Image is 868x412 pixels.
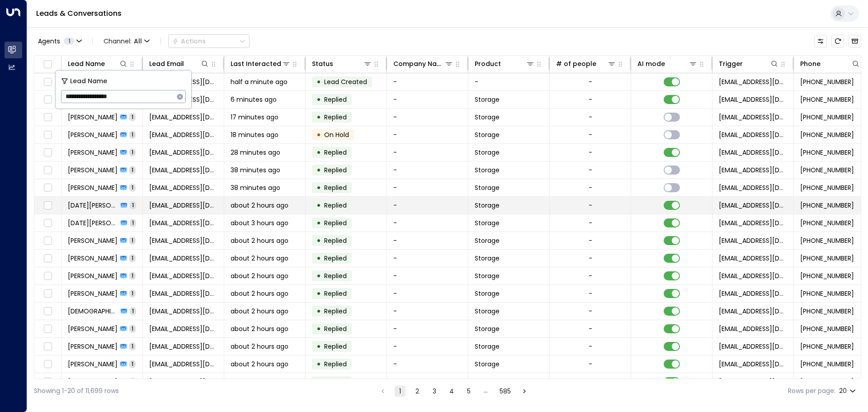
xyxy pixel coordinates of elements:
[149,324,217,333] span: bajuhidoja@gmail.com
[168,34,250,48] div: Button group with a nested menu
[149,218,217,227] span: luciamartins.131367@gmail.com
[800,360,854,369] span: +447023024518
[316,286,321,301] div: •
[231,183,280,192] span: 38 minutes ago
[719,201,787,210] span: leads@space-station.co.uk
[149,342,217,351] span: kujitymuke@gmail.com
[68,130,118,139] span: Leila Brady
[387,232,468,249] td: -
[68,166,118,175] span: Lavinia Cole
[149,58,184,69] div: Lead Email
[149,201,217,210] span: luciamartins.131367@gmail.com
[463,386,474,397] button: Go to page 5
[324,130,349,139] span: On Hold
[100,35,153,47] button: Channel:All
[475,307,500,316] span: Storage
[68,58,105,69] div: Lead Name
[316,356,321,372] div: •
[129,254,136,262] span: 1
[719,236,787,245] span: leads@space-station.co.uk
[393,58,453,69] div: Company Name
[475,342,500,351] span: Storage
[42,59,53,70] span: Toggle select all
[231,360,288,369] span: about 2 hours ago
[719,166,787,175] span: leads@space-station.co.uk
[129,325,136,332] span: 1
[800,236,854,245] span: +447249595240
[42,235,53,246] span: Toggle select row
[429,386,440,397] button: Go to page 3
[831,35,844,47] span: Refresh
[68,289,118,298] span: Piper Sandoval
[70,76,107,86] span: Lead Name
[324,289,347,298] span: Replied
[231,342,288,351] span: about 2 hours ago
[149,254,217,263] span: qahoweresy@gmail.com
[498,386,513,397] button: Go to page 585
[172,37,206,45] div: Actions
[324,254,347,263] span: Replied
[475,113,500,122] span: Storage
[589,271,592,280] div: -
[800,201,854,210] span: +447857533991
[34,35,85,47] button: Agents1
[324,360,347,369] span: Replied
[788,386,835,396] label: Rows per page:
[68,236,118,245] span: Jaime Potter
[800,113,854,122] span: +447523799133
[589,289,592,298] div: -
[316,162,321,178] div: •
[130,219,136,227] span: 1
[68,271,118,280] span: Dorian Perry
[42,359,53,370] span: Toggle select row
[589,377,592,386] div: -
[231,218,288,227] span: about 3 hours ago
[324,236,347,245] span: Replied
[324,77,367,86] span: Lead Created
[324,307,347,316] span: Replied
[149,130,217,139] span: rasunipih@gmail.com
[42,200,53,211] span: Toggle select row
[589,307,592,316] div: -
[475,130,500,139] span: Storage
[387,373,468,390] td: -
[589,254,592,263] div: -
[316,109,321,125] div: •
[316,74,321,90] div: •
[36,8,122,19] a: Leads & Conversations
[129,131,136,138] span: 1
[149,183,217,192] span: dofoqeguze@gmail.com
[589,183,592,192] div: -
[42,306,53,317] span: Toggle select row
[800,77,854,86] span: +447976875173
[475,201,500,210] span: Storage
[387,250,468,267] td: -
[324,148,347,157] span: Replied
[231,307,288,316] span: about 2 hours ago
[231,289,288,298] span: about 2 hours ago
[38,38,60,44] span: Agents
[129,378,136,385] span: 1
[129,184,136,191] span: 1
[800,95,854,104] span: +447444621581
[231,201,288,210] span: about 2 hours ago
[324,377,347,386] span: Replied
[800,183,854,192] span: +447257445825
[800,271,854,280] span: +447646013262
[800,307,854,316] span: +447834653503
[719,113,787,122] span: leads@space-station.co.uk
[231,77,288,86] span: half a minute ago
[316,251,321,266] div: •
[719,289,787,298] span: leads@space-station.co.uk
[68,58,128,69] div: Lead Name
[68,324,118,333] span: Shelley Green
[446,386,457,397] button: Go to page 4
[316,215,321,231] div: •
[719,183,787,192] span: leads@space-station.co.uk
[719,218,787,227] span: leads@space-station.co.uk
[231,58,291,69] div: Last Interacted
[149,307,217,316] span: qezohile@gmail.com
[324,271,347,280] span: Replied
[393,58,444,69] div: Company Name
[68,148,118,157] span: George hane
